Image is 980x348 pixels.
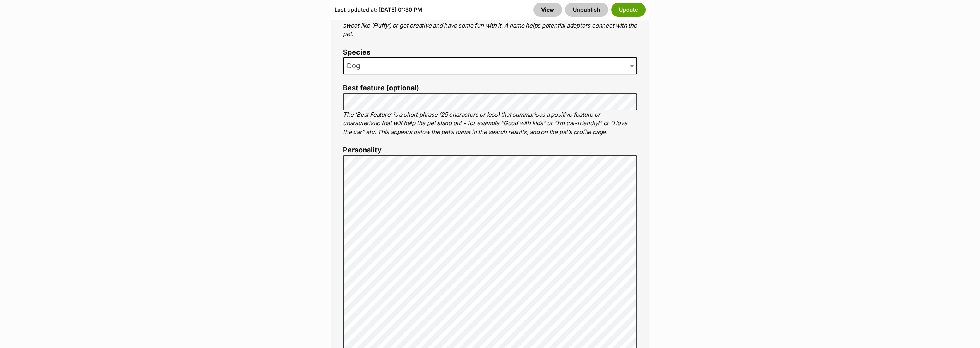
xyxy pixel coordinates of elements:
button: Unpublish [565,3,608,17]
span: Dog [343,57,637,74]
span: Dog [344,60,368,71]
button: Update [611,3,646,17]
p: The ‘Best Feature’ is a short phrase (25 characters or less) that summarises a positive feature o... [343,110,637,137]
div: Last updated at: [DATE] 01:30 PM [334,3,422,17]
label: Species [343,48,637,57]
label: Personality [343,146,637,154]
label: Best feature (optional) [343,84,637,92]
p: Every pet deserves a name. If you don’t know the pet’s name, make one up! It can be something sim... [343,12,637,39]
a: View [533,3,562,17]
